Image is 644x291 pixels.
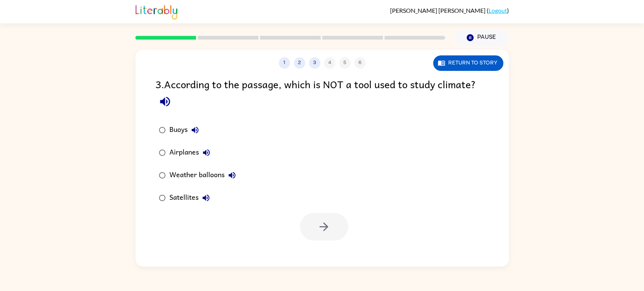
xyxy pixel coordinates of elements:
div: Weather balloons [169,168,240,183]
img: Literably [135,3,177,20]
button: 3 [309,57,320,69]
div: Buoys [169,123,203,138]
button: Airplanes [199,145,214,160]
button: Return to story [433,55,503,71]
button: 2 [294,57,305,69]
button: Pause [454,29,509,46]
button: Weather balloons [224,168,240,183]
button: Satellites [198,190,214,205]
div: ( ) [390,7,509,14]
div: Satellites [169,190,214,205]
button: Buoys [188,123,203,138]
div: Airplanes [169,145,214,160]
div: 3 . According to the passage, which is NOT a tool used to study climate? [155,76,489,111]
a: Logout [489,7,507,14]
span: [PERSON_NAME] [PERSON_NAME] [390,7,487,14]
button: 1 [279,57,290,69]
